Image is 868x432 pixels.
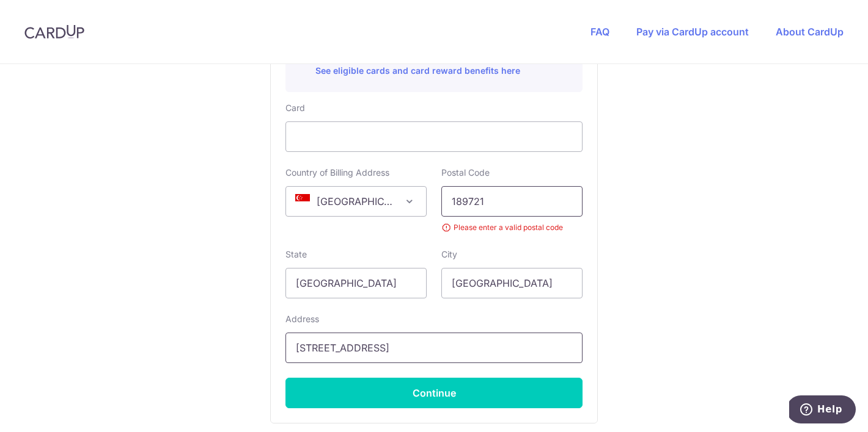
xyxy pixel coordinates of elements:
[590,26,609,38] a: FAQ
[286,187,426,216] span: Singapore
[296,129,572,144] iframe: Secure card payment input frame
[285,102,305,114] label: Card
[441,167,490,179] label: Postal Code
[285,167,389,179] label: Country of Billing Address
[441,248,457,261] label: City
[789,395,856,426] iframe: Opens a widget where you can find more information
[441,221,583,234] small: Please enter a valid postal code
[24,24,84,39] img: CardUp
[776,26,844,38] a: About CardUp
[636,26,749,38] a: Pay via CardUp account
[285,248,307,261] label: State
[285,313,319,325] label: Address
[315,65,520,76] a: See eligible cards and card reward benefits here
[285,378,583,408] button: Continue
[285,186,427,217] span: Singapore
[441,186,583,217] input: Example 123456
